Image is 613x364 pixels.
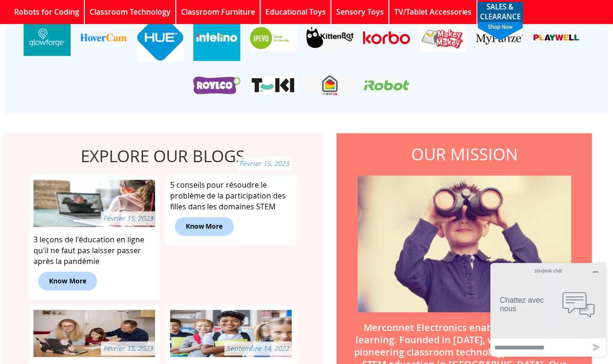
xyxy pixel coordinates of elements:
h3: EXPLORE OUR BLOGS [81,141,245,173]
a: Know More [175,217,234,236]
span: Février 15, 2023 [103,344,153,353]
img: 10 Essential Roles of School in a Child's Life [170,310,292,357]
span: Février 15, 2023 [103,214,153,223]
span: shop now [473,22,528,41]
span: OUR MISSION [337,133,592,176]
img: Pourquoi l’école à la maison est-il une tendance dans les familles depuis la fin de la pandémie ? [33,310,155,357]
iframe: Ouvre un widget dans lequel vous pouvez chatter avec l’un de nos agents [487,259,610,361]
a: Know More [38,272,97,291]
img: 3 leçons de l'éducation en ligne qu'il ne faut pas laisser passer après la pandémie [33,180,155,227]
a: 3 leçons de l'éducation en ligne qu'il ne faut pas laisser passer après la pandémie [33,235,144,267]
span: Septembre 14, 2022 [227,344,290,353]
a: 5 conseils pour résoudre le problème de la participation des filles dans les domaines STEM [170,180,286,212]
span: Février 15, 2023 [240,159,290,168]
a: SALES & CLEARANCEshop now [478,2,523,22]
